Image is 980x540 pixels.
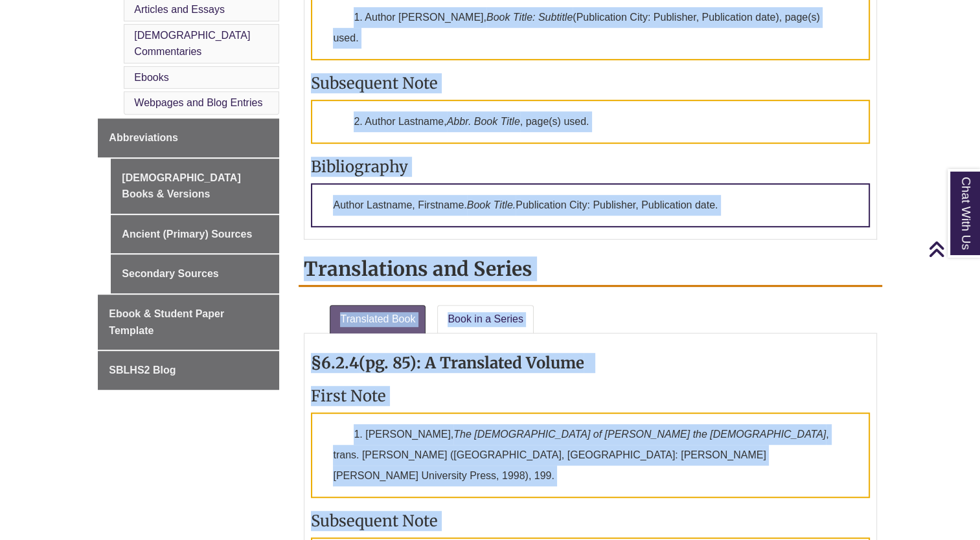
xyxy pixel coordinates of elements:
[311,386,869,406] h3: First Note
[299,253,882,287] h2: Translations and Series
[311,183,869,227] p: Author Lastname, Firstname. Publication City: Publisher, Publication date.
[486,12,573,23] em: Book Title: Subtitle
[98,118,279,157] a: Abbreviations
[453,429,826,440] em: The [DEMOGRAPHIC_DATA] of [PERSON_NAME] the [DEMOGRAPHIC_DATA]
[311,511,869,531] h3: Subsequent Note
[311,73,869,93] h3: Subsequent Note
[359,353,584,373] strong: (pg. 85): A Translated Volume
[928,240,977,258] a: Back to Top
[134,4,225,15] a: Articles and Essays
[134,97,262,108] a: Webpages and Blog Entries
[111,159,279,214] a: [DEMOGRAPHIC_DATA] Books & Versions
[109,132,178,143] span: Abbreviations
[134,72,168,83] a: Ebooks
[109,308,224,336] span: Ebook & Student Paper Template
[111,254,279,293] a: Secondary Sources
[109,365,176,376] span: SBLHS2 Blog
[98,295,279,350] a: Ebook & Student Paper Template
[447,116,520,127] em: Abbr. Book Title
[311,157,869,177] h3: Bibliography
[134,30,250,58] a: [DEMOGRAPHIC_DATA] Commentaries
[311,100,869,144] p: 2. Author Lastname, , page(s) used.
[98,351,279,390] a: SBLHS2 Blog
[311,412,869,498] p: 1. [PERSON_NAME], , trans. [PERSON_NAME] ([GEOGRAPHIC_DATA], [GEOGRAPHIC_DATA]: [PERSON_NAME] [PE...
[437,305,534,333] a: Book in a Series
[467,199,516,210] em: Book Title.
[330,305,426,333] a: Translated Book
[311,353,359,373] strong: §6.2.4
[111,215,279,254] a: Ancient (Primary) Sources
